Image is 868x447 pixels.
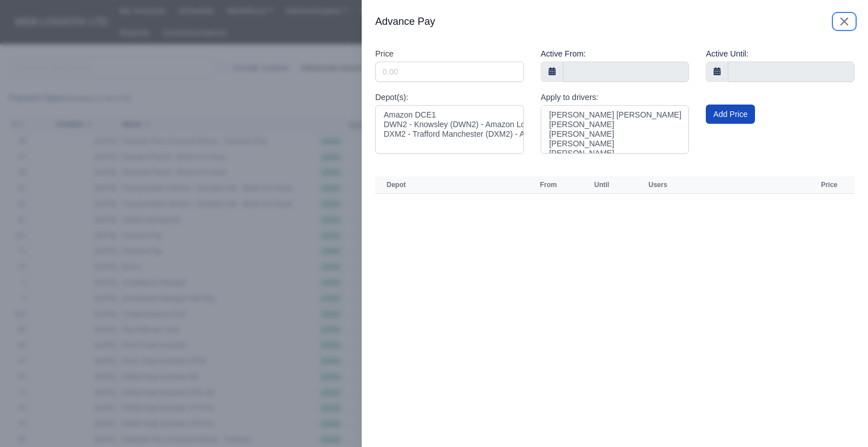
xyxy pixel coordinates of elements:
[375,176,532,193] th: Depot
[548,120,682,129] option: [PERSON_NAME]
[548,110,682,120] option: [PERSON_NAME] [PERSON_NAME]
[375,14,435,29] h2: Advance Pay
[375,47,393,60] label: Price
[592,176,646,193] th: Until
[537,176,592,193] th: From
[375,62,524,82] input: 0.00
[736,176,840,193] th: Price
[706,47,748,60] label: Active Until:
[383,129,517,139] option: DXM2 - Trafford Manchester (DXM2) - Amazon Logistics
[383,120,517,129] option: DWN2 - Knowsley (DWN2) - Amazon Logistics (L34 7XL)
[548,149,682,158] option: [PERSON_NAME]
[548,139,682,149] option: [PERSON_NAME]
[706,105,755,124] button: Add Price
[541,91,598,104] label: Apply to drivers:
[646,176,736,193] th: Users
[548,129,682,139] option: [PERSON_NAME]
[383,110,517,120] option: Amazon DCE1
[811,393,868,447] iframe: Chat Widget
[375,91,409,104] label: Depot(s):
[541,47,586,60] label: Active From:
